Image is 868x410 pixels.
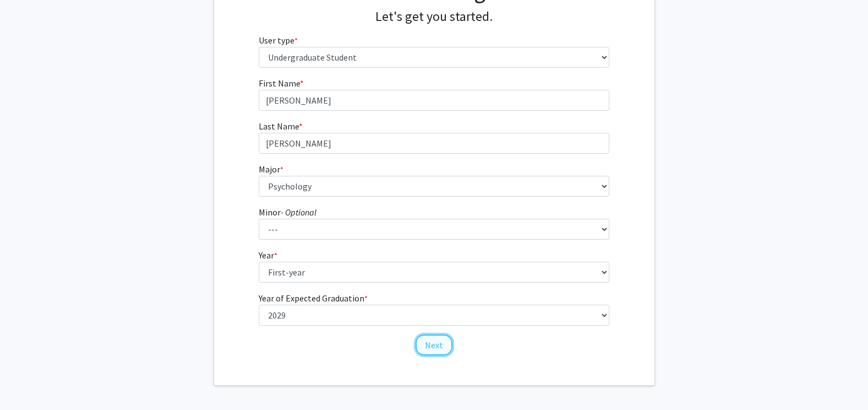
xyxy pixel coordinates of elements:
label: Year [259,249,277,262]
label: Year of Expected Graduation [259,292,368,305]
iframe: Chat [8,360,47,402]
span: First Name [259,78,300,89]
span: Last Name [259,121,299,132]
h4: Let's get you started. [259,9,609,25]
button: Next [416,335,452,355]
i: - Optional [281,207,316,218]
label: Major [259,163,283,176]
label: User type [259,34,298,47]
label: Minor [259,206,316,219]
